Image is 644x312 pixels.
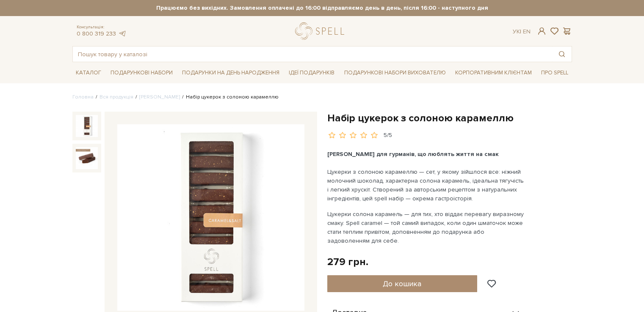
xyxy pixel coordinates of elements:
[513,28,531,36] div: Ук
[552,47,572,62] button: Пошук товару у каталозі
[139,94,180,100] a: [PERSON_NAME]
[107,66,176,79] a: Подарункові набори
[100,94,133,100] a: Вся продукція
[384,131,392,140] div: 5/5
[118,30,127,37] a: telegram
[523,28,531,35] a: En
[117,124,304,311] img: Набір цукерок з солоною карамеллю
[73,47,552,62] input: Пошук товару у каталозі
[77,25,127,30] span: Консультація:
[72,94,94,100] a: Головна
[285,66,338,79] a: Ідеї подарунків
[452,66,535,80] a: Корпоративним клієнтам
[295,22,348,40] a: logo
[327,112,572,125] h1: Набір цукерок з солоною карамеллю
[538,66,572,79] a: Про Spell
[327,211,525,244] span: Цукерки солона карамель — для тих, хто віддає перевагу виразному смаку. Spell caramel — той самий...
[383,279,421,288] span: До кошика
[72,66,105,79] a: Каталог
[520,28,521,35] span: |
[327,151,499,158] span: [PERSON_NAME] для гурманів, що люблять життя на смак
[76,147,98,169] img: Набір цукерок з солоною карамеллю
[341,66,449,80] a: Подарункові набори вихователю
[179,66,283,79] a: Подарунки на День народження
[327,255,368,268] div: 279 грн.
[327,275,478,292] button: До кошика
[77,30,116,37] a: 0 800 319 233
[72,4,572,12] strong: Працюємо без вихідних. Замовлення оплачені до 16:00 відправляємо день в день, після 16:00 - насту...
[76,115,98,137] img: Набір цукерок з солоною карамеллю
[180,93,279,101] li: Набір цукерок з солоною карамеллю
[327,168,525,202] span: Цукерки з солоною карамеллю — сет, у якому зійшлося все: ніжний молочний шоколад, характерна соло...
